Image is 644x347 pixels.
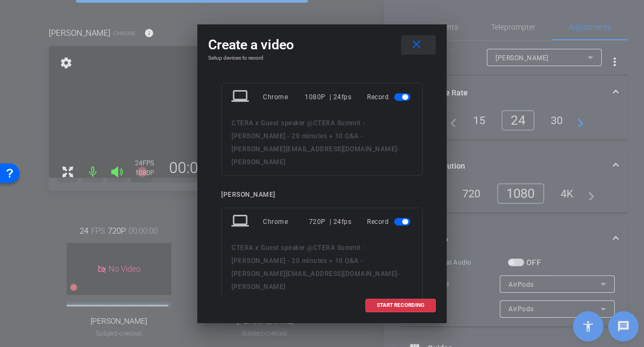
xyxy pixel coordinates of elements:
[367,212,413,232] div: Record
[263,87,305,107] div: Chrome
[221,191,423,199] div: [PERSON_NAME]
[309,212,352,232] div: 720P | 24fps
[231,283,286,291] span: [PERSON_NAME]
[231,212,251,232] mat-icon: laptop
[231,158,286,166] span: [PERSON_NAME]
[231,87,251,107] mat-icon: laptop
[397,270,400,278] span: -
[365,299,436,312] button: START RECORDING
[231,119,397,153] span: CTERA x Guest speaker @CTERA Summit - [PERSON_NAME] - 20 minutes + 10 Q&A - [PERSON_NAME][EMAIL_A...
[263,212,309,232] div: Chrome
[305,87,351,107] div: 1080P | 24fps
[367,87,413,107] div: Record
[208,35,436,55] div: Create a video
[231,244,397,278] span: CTERA x Guest speaker @CTERA Summit - [PERSON_NAME] - 20 minutes + 10 Q&A - [PERSON_NAME][EMAIL_A...
[208,55,436,61] h4: Setup devices to record
[397,145,400,153] span: -
[377,303,424,308] span: START RECORDING
[410,38,423,52] mat-icon: close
